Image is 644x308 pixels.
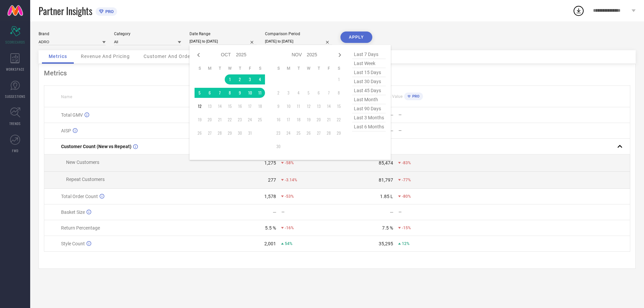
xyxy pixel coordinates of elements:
[61,209,85,215] span: Basket Size
[245,128,255,138] td: Fri Oct 31 2025
[61,144,131,149] span: Customer Count (New vs Repeat)
[104,9,114,14] span: PRO
[190,38,257,45] input: Select date range
[314,101,324,111] td: Thu Nov 13 2025
[61,241,85,246] span: Style Count
[352,77,386,86] span: last 30 days
[304,128,314,138] td: Wed Nov 26 2025
[273,66,283,71] th: Sunday
[265,32,332,36] div: Comparison Period
[283,101,293,111] td: Mon Nov 10 2025
[273,141,283,151] td: Sun Nov 30 2025
[390,112,393,118] div: —
[39,32,106,36] div: Brand
[334,115,344,125] td: Sat Nov 22 2025
[215,128,225,138] td: Tue Oct 28 2025
[281,210,337,214] div: —
[195,128,205,138] td: Sun Oct 26 2025
[398,128,454,133] div: —
[293,115,304,125] td: Tue Nov 18 2025
[273,88,283,98] td: Sun Nov 02 2025
[225,115,235,125] td: Wed Oct 22 2025
[402,241,410,246] span: 12%
[285,161,294,165] span: -58%
[340,32,372,43] button: APPLY
[144,54,195,59] span: Customer And Orders
[352,113,386,122] span: last 3 months
[190,32,257,36] div: Date Range
[293,128,304,138] td: Tue Nov 25 2025
[336,51,344,59] div: Next month
[304,101,314,111] td: Wed Nov 12 2025
[61,194,98,199] span: Total Order Count
[402,178,411,182] span: -77%
[285,194,294,199] span: -53%
[66,160,99,165] span: New Customers
[273,209,276,215] div: —
[81,54,130,59] span: Revenue And Pricing
[235,115,245,125] td: Thu Oct 23 2025
[225,66,235,71] th: Wednesday
[314,128,324,138] td: Thu Nov 27 2025
[379,160,393,166] div: 85,474
[235,66,245,71] th: Thursday
[382,225,393,231] div: 7.5 %
[225,88,235,98] td: Wed Oct 08 2025
[314,88,324,98] td: Thu Nov 06 2025
[215,66,225,71] th: Tuesday
[255,74,265,84] td: Sat Oct 04 2025
[255,88,265,98] td: Sat Oct 11 2025
[352,95,386,104] span: last month
[255,66,265,71] th: Saturday
[352,86,386,95] span: last 45 days
[390,128,393,133] div: —
[265,38,332,45] input: Select comparison period
[398,113,454,117] div: —
[402,194,411,199] span: -80%
[264,160,276,166] div: 1,275
[334,88,344,98] td: Sat Nov 08 2025
[334,101,344,111] td: Sat Nov 15 2025
[195,101,205,111] td: Sun Oct 12 2025
[195,51,203,59] div: Previous month
[304,66,314,71] th: Wednesday
[215,115,225,125] td: Tue Oct 21 2025
[573,5,585,17] div: Open download list
[324,128,334,138] td: Fri Nov 28 2025
[334,128,344,138] td: Sat Nov 29 2025
[379,177,393,183] div: 81,797
[12,148,18,153] span: FWD
[283,128,293,138] td: Mon Nov 24 2025
[5,94,25,99] span: SUGGESTIONS
[235,101,245,111] td: Thu Oct 16 2025
[245,101,255,111] td: Fri Oct 17 2025
[324,101,334,111] td: Fri Nov 14 2025
[6,67,24,72] span: WORKSPACE
[245,88,255,98] td: Fri Oct 10 2025
[205,88,215,98] td: Mon Oct 06 2025
[283,115,293,125] td: Mon Nov 17 2025
[398,210,454,214] div: —
[283,66,293,71] th: Monday
[49,54,67,59] span: Metrics
[273,101,283,111] td: Sun Nov 09 2025
[205,101,215,111] td: Mon Oct 13 2025
[264,241,276,246] div: 2,001
[205,115,215,125] td: Mon Oct 20 2025
[5,40,25,45] span: SCORECARDS
[205,66,215,71] th: Monday
[283,88,293,98] td: Mon Nov 03 2025
[352,59,386,68] span: last week
[273,128,283,138] td: Sun Nov 23 2025
[304,115,314,125] td: Wed Nov 19 2025
[264,194,276,199] div: 1,578
[273,115,283,125] td: Sun Nov 16 2025
[402,226,411,230] span: -15%
[195,88,205,98] td: Sun Oct 05 2025
[285,178,297,182] span: -3.14%
[255,101,265,111] td: Sat Oct 18 2025
[352,104,386,113] span: last 90 days
[314,115,324,125] td: Thu Nov 20 2025
[215,88,225,98] td: Tue Oct 07 2025
[195,115,205,125] td: Sun Oct 19 2025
